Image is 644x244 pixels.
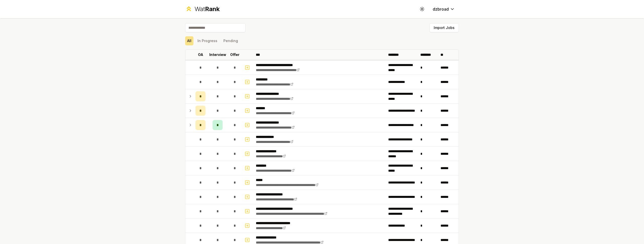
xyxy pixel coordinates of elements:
button: dzbroad [429,5,459,14]
button: All [185,36,193,45]
button: Pending [221,36,240,45]
button: In Progress [195,36,219,45]
button: Import Jobs [429,23,459,32]
p: Offer [230,52,239,57]
a: WatRank [185,5,220,13]
span: Rank [205,5,220,13]
p: OA [198,52,203,57]
span: dzbroad [433,6,449,12]
p: Interview [209,52,226,57]
div: Wat [194,5,220,13]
